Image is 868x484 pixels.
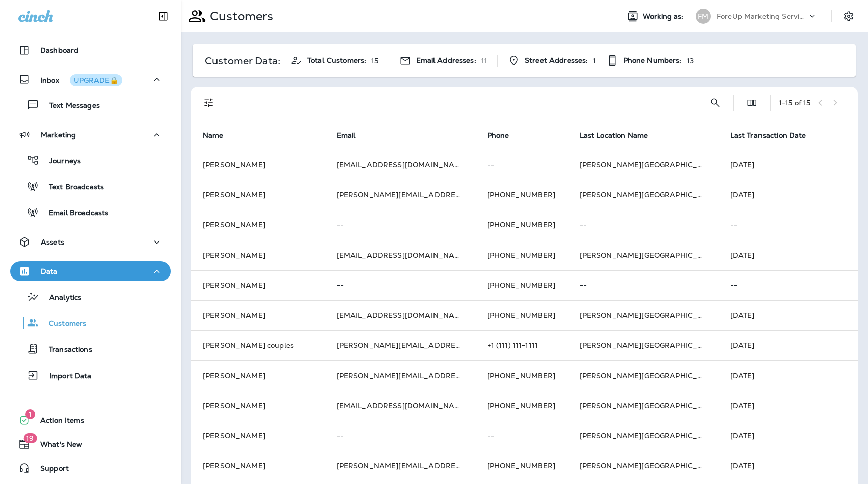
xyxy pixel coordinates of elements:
span: [PERSON_NAME][GEOGRAPHIC_DATA] [580,431,720,440]
span: 19 [23,433,37,443]
p: -- [337,221,463,229]
button: Text Messages [10,94,171,115]
span: [PERSON_NAME][GEOGRAPHIC_DATA] [580,251,720,260]
td: [DATE] [718,300,858,330]
td: [PERSON_NAME] couples [191,330,324,360]
td: [PHONE_NUMBER] [475,360,568,391]
p: Data [41,267,58,275]
p: -- [580,221,706,229]
p: -- [730,221,846,229]
p: Assets [41,238,64,246]
button: Edit Fields [742,93,762,113]
span: Total Customers: [307,56,366,65]
td: [PHONE_NUMBER] [475,240,568,270]
button: Marketing [10,125,171,145]
button: Settings [840,7,858,25]
p: 1 [593,57,596,65]
td: [DATE] [718,240,858,270]
span: Phone [487,131,509,140]
span: Last Location Name [580,131,662,140]
span: Phone Numbers: [623,56,682,65]
span: Last Transaction Date [730,131,819,140]
span: Action Items [30,416,84,428]
td: [PHONE_NUMBER] [475,270,568,300]
td: [PERSON_NAME] [191,421,324,451]
button: Search Customers [705,93,725,113]
p: Marketing [41,131,76,139]
td: [PHONE_NUMBER] [475,210,568,240]
span: [PERSON_NAME][GEOGRAPHIC_DATA] [580,461,720,470]
td: +1 (111) 111-1111 [475,330,568,360]
span: [PERSON_NAME][GEOGRAPHIC_DATA] [580,401,720,410]
button: Email Broadcasts [10,202,171,223]
td: [PERSON_NAME] [191,360,324,391]
button: Transactions [10,338,171,359]
td: [DATE] [718,451,858,481]
td: [PERSON_NAME] [191,300,324,330]
td: [EMAIL_ADDRESS][DOMAIN_NAME] [324,391,475,421]
p: Analytics [39,293,81,303]
td: [PERSON_NAME] [191,240,324,270]
p: -- [487,161,556,169]
button: Journeys [10,150,171,171]
p: -- [337,432,463,440]
td: [PHONE_NUMBER] [475,180,568,210]
td: [PERSON_NAME] [191,391,324,421]
p: -- [337,281,463,289]
p: Text Broadcasts [39,183,104,192]
td: [PERSON_NAME] [191,451,324,481]
td: [PHONE_NUMBER] [475,451,568,481]
td: [PERSON_NAME][EMAIL_ADDRESS][DOMAIN_NAME] [324,180,475,210]
td: [PERSON_NAME][EMAIL_ADDRESS][DOMAIN_NAME] [324,451,475,481]
p: Transactions [39,345,92,355]
button: Analytics [10,286,171,307]
span: [PERSON_NAME][GEOGRAPHIC_DATA] [580,190,720,199]
button: Filters [199,93,219,113]
div: UPGRADE🔒 [74,77,118,84]
td: [DATE] [718,391,858,421]
td: [PHONE_NUMBER] [475,391,568,421]
p: 11 [481,57,487,65]
span: Last Transaction Date [730,131,806,140]
span: Last Location Name [580,131,648,140]
p: -- [730,281,846,289]
p: Dashboard [40,46,78,54]
td: [PHONE_NUMBER] [475,300,568,330]
td: [PERSON_NAME][EMAIL_ADDRESS][DOMAIN_NAME] [324,360,475,391]
button: Support [10,458,171,478]
td: [PERSON_NAME] [191,150,324,180]
span: Street Addresses: [525,56,588,65]
p: ForeUp Marketing Services account [717,12,807,20]
td: [DATE] [718,180,858,210]
td: [DATE] [718,360,858,391]
div: FM [696,9,711,24]
td: [PERSON_NAME][EMAIL_ADDRESS][DOMAIN_NAME] [324,330,475,360]
span: Working as: [643,12,686,21]
div: 1 - 15 of 15 [779,99,810,107]
span: Name [203,131,237,140]
td: [DATE] [718,330,858,360]
button: Text Broadcasts [10,176,171,197]
span: Email [337,131,369,140]
button: Customers [10,312,171,333]
span: [PERSON_NAME][GEOGRAPHIC_DATA] [580,160,720,169]
span: Phone [487,131,522,140]
span: 1 [25,409,35,419]
p: Customer Data: [205,57,280,65]
button: 19What's New [10,434,171,454]
p: Text Messages [39,101,100,111]
td: [DATE] [718,421,858,451]
td: [EMAIL_ADDRESS][DOMAIN_NAME] [324,300,475,330]
td: [EMAIL_ADDRESS][DOMAIN_NAME] [324,240,475,270]
button: Dashboard [10,40,171,60]
button: Collapse Sidebar [149,6,177,26]
p: -- [580,281,706,289]
td: [EMAIL_ADDRESS][DOMAIN_NAME] [324,150,475,180]
td: [PERSON_NAME] [191,180,324,210]
button: UPGRADE🔒 [70,74,122,86]
td: [PERSON_NAME] [191,270,324,300]
span: Support [30,464,69,476]
p: Import Data [39,372,92,381]
p: Email Broadcasts [39,209,108,218]
span: [PERSON_NAME][GEOGRAPHIC_DATA] [580,341,720,350]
